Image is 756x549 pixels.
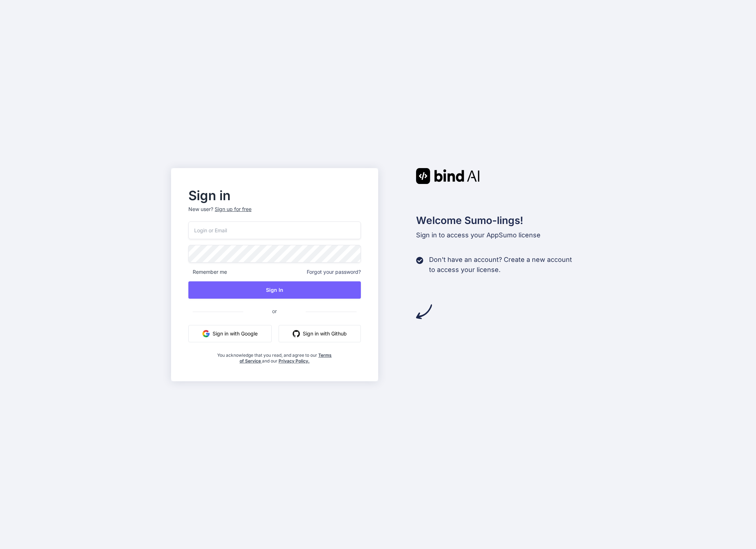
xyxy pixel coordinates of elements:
p: Don't have an account? Create a new account to access your license. [429,255,572,275]
div: You acknowledge that you read, and agree to our and our [217,348,332,364]
span: Remember me [188,268,227,276]
button: Sign in with Github [279,325,361,342]
img: google [202,330,210,337]
p: New user? [188,206,361,221]
input: Login or Email [188,221,361,239]
button: Sign In [188,281,361,299]
span: or [243,302,306,320]
button: Sign in with Google [188,325,272,342]
img: Bind AI logo [416,168,480,184]
h2: Welcome Sumo-lings! [416,213,585,228]
p: Sign in to access your AppSumo license [416,230,585,240]
a: Terms of Service [240,352,332,364]
div: Sign up for free [215,206,252,213]
span: Forgot your password? [307,268,361,276]
img: github [293,330,300,337]
h2: Sign in [188,190,361,201]
a: Privacy Policy. [279,358,310,364]
img: arrow [416,304,432,320]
